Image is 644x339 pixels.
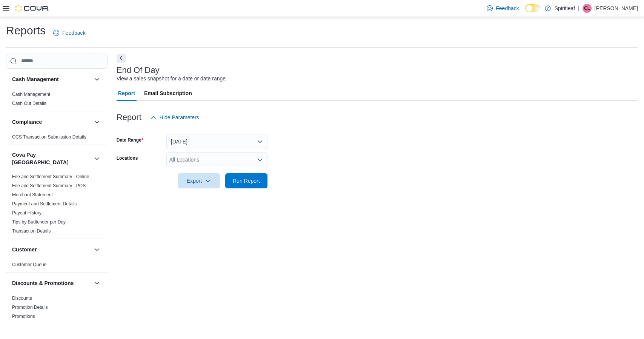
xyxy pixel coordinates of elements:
span: Export [182,173,215,188]
a: Promotion Details [12,305,48,310]
h3: End Of Day [117,66,160,75]
button: Cash Management [92,75,101,84]
div: Customer [6,260,108,272]
span: Promotion Details [12,304,48,310]
a: Discounts [12,296,32,301]
div: Discounts & Promotions [6,294,108,324]
button: Customer [12,246,91,253]
button: Run Report [225,173,267,188]
button: Discounts & Promotions [92,279,101,288]
button: Cova Pay [GEOGRAPHIC_DATA] [12,151,91,166]
a: Fee and Settlement Summary - POS [12,183,86,188]
span: Tips by Budtender per Day [12,219,66,225]
p: | [578,4,579,13]
p: [PERSON_NAME] [595,4,638,13]
button: Hide Parameters [148,110,202,125]
a: Transaction Details [12,228,51,234]
input: Dark Mode [525,4,541,12]
button: Cash Management [12,76,91,83]
label: Locations [117,155,138,161]
span: Cash Management [12,91,50,97]
span: Cash Out Details [12,100,46,106]
h3: Customer [12,246,37,253]
a: Payment and Settlement Details [12,201,77,206]
span: Email Subscription [144,86,192,101]
span: Promotions [12,313,35,319]
button: Cova Pay [GEOGRAPHIC_DATA] [92,154,101,163]
a: Merchant Statement [12,192,53,197]
div: Cova Pay [GEOGRAPHIC_DATA] [6,172,108,239]
span: Discounts [12,295,32,301]
span: Fee and Settlement Summary - Online [12,174,89,180]
a: Cash Out Details [12,101,46,106]
span: Feedback [496,5,519,12]
span: Payout History [12,210,41,216]
button: Customer [92,245,101,254]
button: Compliance [92,117,101,126]
button: Open list of options [257,157,263,163]
h3: Compliance [12,118,42,126]
a: Customer Queue [12,262,46,267]
div: Carol-Lynn P [583,4,592,13]
span: Merchant Statement [12,192,53,198]
button: Compliance [12,118,91,126]
a: Cash Management [12,92,50,97]
div: Compliance [6,133,108,145]
div: Cash Management [6,90,108,111]
img: Cova [15,5,49,12]
button: [DATE] [166,134,267,149]
h3: Cash Management [12,76,59,83]
button: Export [178,173,220,188]
h3: Report [117,113,141,122]
div: View a sales snapshot for a date or date range. [117,75,227,83]
h1: Reports [6,23,46,38]
span: Fee and Settlement Summary - POS [12,183,86,189]
span: CL [584,4,590,13]
label: Date Range [117,137,143,143]
span: Feedback [62,29,85,37]
a: OCS Transaction Submission Details [12,134,86,140]
span: OCS Transaction Submission Details [12,134,86,140]
a: Feedback [484,1,522,16]
span: Transaction Details [12,228,51,234]
a: Feedback [50,25,88,40]
span: Report [118,86,135,101]
a: Fee and Settlement Summary - Online [12,174,89,179]
span: Run Report [233,177,260,185]
a: Tips by Budtender per Day [12,219,66,225]
a: Promotions [12,314,35,319]
a: Payout History [12,210,41,216]
button: Next [117,54,126,63]
span: Dark Mode [525,12,526,12]
span: Hide Parameters [160,114,199,121]
button: Discounts & Promotions [12,279,91,287]
span: Customer Queue [12,262,46,268]
p: Spiritleaf [555,4,575,13]
h3: Discounts & Promotions [12,279,74,287]
span: Payment and Settlement Details [12,201,77,207]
